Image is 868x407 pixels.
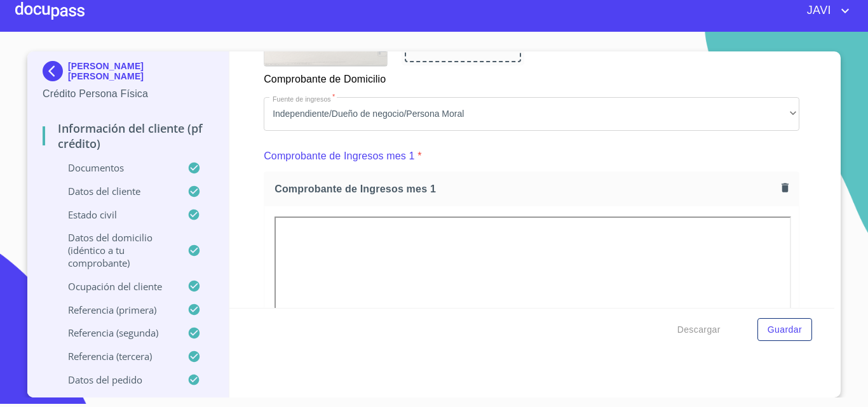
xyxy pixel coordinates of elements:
p: Ocupación del Cliente [43,280,187,293]
div: Independiente/Dueño de negocio/Persona Moral [264,97,799,131]
span: JAVI [797,1,837,21]
p: Datos del domicilio (idéntico a tu comprobante) [43,231,187,269]
p: Comprobante de Domicilio [264,67,386,87]
p: Estado Civil [43,208,187,221]
p: [PERSON_NAME] [PERSON_NAME] [68,61,214,81]
p: Crédito Persona Física [43,86,214,102]
p: Documentos [43,161,187,174]
div: [PERSON_NAME] [PERSON_NAME] [43,61,214,86]
p: Referencia (primera) [43,304,187,316]
span: Guardar [768,322,802,338]
p: Referencia (segunda) [43,326,187,339]
button: account of current user [797,1,853,21]
img: Docupass spot blue [43,61,68,81]
button: Guardar [757,318,812,342]
p: Información del cliente (PF crédito) [43,121,214,151]
span: Descargar [677,322,721,338]
p: Datos del cliente [43,185,187,197]
p: Referencia (tercera) [43,350,187,363]
span: Comprobante de Ingresos mes 1 [275,182,776,196]
button: Descargar [672,318,726,342]
p: Comprobante de Ingresos mes 1 [264,149,414,164]
p: Datos del pedido [43,373,187,386]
